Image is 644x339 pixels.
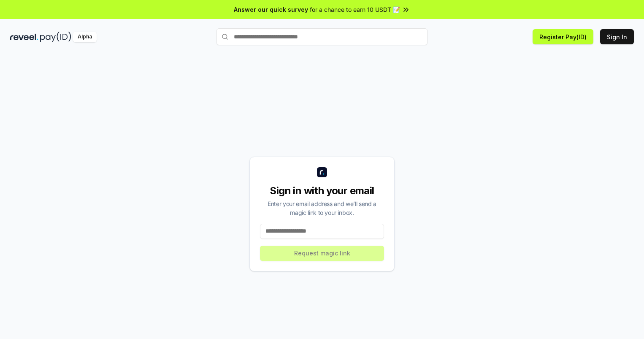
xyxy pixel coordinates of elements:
span: Answer our quick survey [234,5,308,14]
img: pay_id [40,32,71,42]
button: Sign In [600,29,634,44]
span: for a chance to earn 10 USDT 📝 [310,5,400,14]
div: Alpha [73,32,97,42]
img: logo_small [317,167,327,177]
button: Register Pay(ID) [533,29,593,44]
div: Enter your email address and we’ll send a magic link to your inbox. [260,199,384,217]
div: Sign in with your email [260,184,384,198]
img: reveel_dark [10,32,38,42]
